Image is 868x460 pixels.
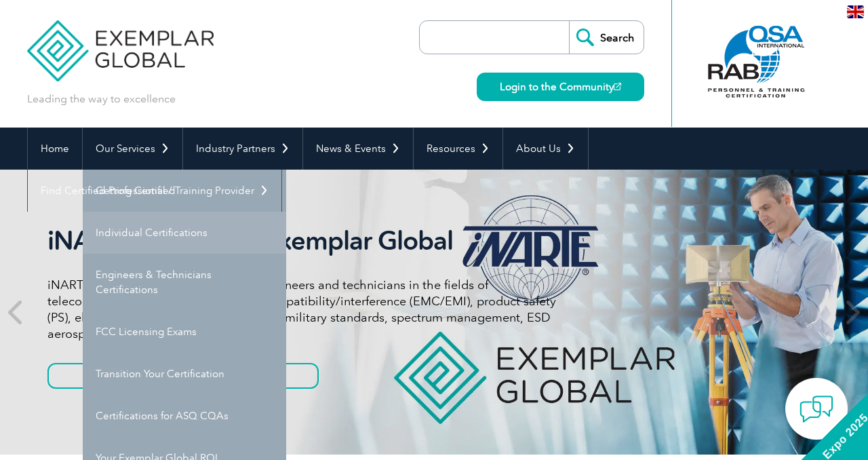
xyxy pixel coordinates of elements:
a: Our Services [83,128,182,170]
input: Search [569,21,644,54]
a: Individual Certifications [83,212,286,254]
p: iNARTE certifications are for qualified engineers and technicians in the fields of telecommunicat... [47,277,556,342]
a: Get to know more about iNARTE [47,363,319,389]
a: News & Events [303,128,413,170]
img: open_square.png [614,83,621,90]
a: Resources [414,128,502,170]
a: Transition Your Certification [83,353,286,395]
a: FCC Licensing Exams [83,311,286,353]
img: contact-chat.png [800,392,833,426]
a: Find Certified Professional / Training Provider [28,170,281,212]
p: Leading the way to excellence [27,92,176,107]
h2: iNARTE is a Part of Exemplar Global [47,225,556,256]
img: en [847,5,864,18]
a: Industry Partners [183,128,302,170]
a: Login to the Community [477,73,644,101]
a: About Us [503,128,588,170]
a: Engineers & Technicians Certifications [83,254,286,311]
a: Home [28,128,82,170]
a: Certifications for ASQ CQAs [83,395,286,437]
